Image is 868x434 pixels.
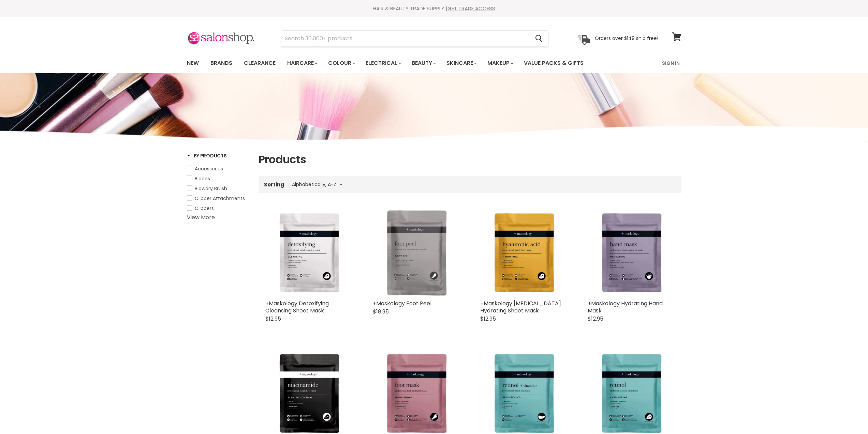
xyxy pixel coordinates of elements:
form: Product [281,30,548,47]
a: Value Packs & Gifts [519,56,589,70]
a: +Maskology Detoxifying Cleansing Sheet Mask [265,299,329,314]
a: GET TRADE ACCESS [447,5,495,12]
img: +Maskology Hydrating Hand Mask [588,209,675,296]
span: $12.95 [265,315,281,323]
a: +Maskology [MEDICAL_DATA] Hydrating Sheet Mask [480,299,561,314]
h1: Products [259,152,681,167]
span: Blowdry Brush [195,185,227,192]
a: +Maskology Foot Peel [373,299,431,307]
span: Clipper Attachments [195,195,245,202]
span: Clippers [195,205,214,212]
a: +Maskology Hydrating Hand Mask [588,299,663,314]
a: Blades [187,175,250,182]
ul: Main menu [182,53,623,73]
div: HAIR & BEAUTY TRADE SUPPLY | [178,5,690,12]
label: Sorting [264,182,284,187]
button: Search [530,31,548,46]
a: Clearance [239,56,281,70]
a: Brands [205,56,237,70]
nav: Main [178,53,690,73]
img: +Maskology Hyaluronic Acid Hydrating Sheet Mask [480,209,567,296]
a: New [182,56,204,70]
input: Search [281,31,530,46]
span: Accessories [195,165,223,172]
a: Electrical [361,56,405,70]
span: $18.95 [373,308,389,316]
a: Clipper Attachments [187,195,250,202]
a: View More [187,213,215,221]
img: +Maskology Detoxifying Cleansing Sheet Mask [265,209,352,296]
a: Makeup [482,56,517,70]
span: $12.95 [480,315,496,323]
img: +Maskology Foot Peel [373,209,460,296]
a: Accessories [187,165,250,172]
a: Blowdry Brush [187,185,250,192]
span: $12.95 [588,315,603,323]
span: Blades [195,175,210,182]
a: Haircare [282,56,322,70]
h3: By Products [187,152,227,159]
a: Beauty [407,56,440,70]
p: Orders over $149 ship free! [595,35,658,41]
a: Skincare [441,56,481,70]
a: Colour [323,56,359,70]
a: Clippers [187,205,250,212]
a: Sign In [658,56,684,70]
